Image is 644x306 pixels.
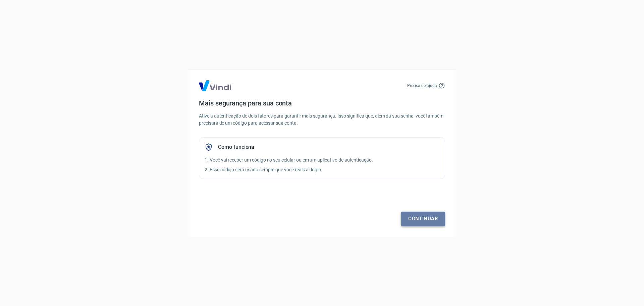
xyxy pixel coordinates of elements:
[401,212,445,226] a: Continuar
[205,157,439,164] p: 1. Você vai receber um código no seu celular ou em um aplicativo de autenticação.
[218,144,254,150] h5: Como funciona
[199,113,445,127] p: Ative a autenticação de dois fatores para garantir mais segurança. Isso significa que, além da su...
[407,83,437,89] p: Precisa de ajuda
[205,166,439,173] p: 2. Esse código será usado sempre que você realizar login.
[199,99,445,107] h4: Mais segurança para sua conta
[199,80,231,91] img: Logo Vind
